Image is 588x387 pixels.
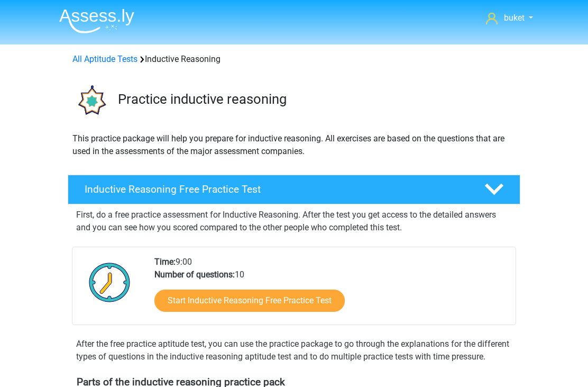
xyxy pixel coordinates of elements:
[68,53,520,66] div: Inductive Reasoning
[482,12,537,24] a: buket
[146,256,515,325] div: 9:00 10
[154,269,235,280] b: Number of questions:
[72,338,516,363] div: After the free practice aptitude test, you can use the practice package to go through the explana...
[154,290,345,312] a: Start Inductive Reasoning Free Practice Test
[63,175,525,204] a: Inductive Reasoning Free Practice Test
[72,132,516,158] p: This practice package will help you prepare for inductive reasoning. All exercises are based on t...
[68,78,113,123] img: inductive reasoning
[85,183,467,195] h4: Inductive Reasoning Free Practice Test
[118,91,512,107] h3: Practice inductive reasoning
[154,257,176,267] b: Time:
[59,8,134,33] img: Assessly
[76,209,512,234] p: First, do a free practice assessment for Inductive Reasoning. After the test you get access to th...
[83,256,136,309] img: Clock
[72,54,137,64] a: All Aptitude Tests
[504,13,525,23] span: buket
